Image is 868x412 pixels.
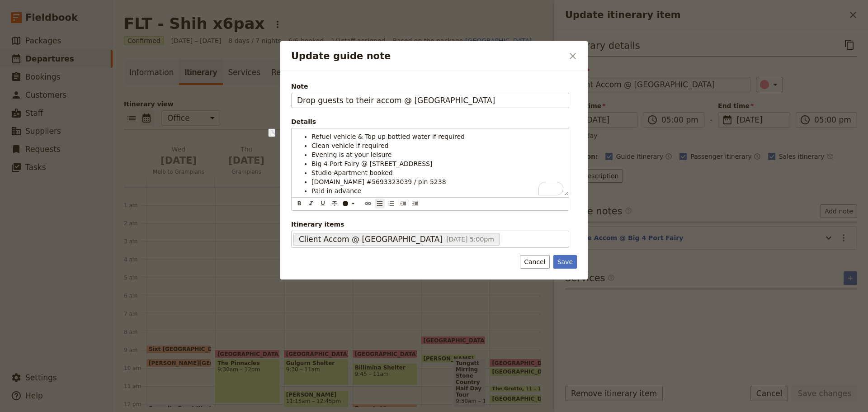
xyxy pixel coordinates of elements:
div: Details [291,117,569,126]
button: Bulleted list [375,199,385,208]
span: Client Accom @ [GEOGRAPHIC_DATA] [299,234,443,245]
button: Close dialog [565,48,580,64]
span: Big 4 Port Fairy @ [STREET_ADDRESS] [311,160,432,167]
button: Insert link [363,199,373,208]
button: Save [553,255,577,269]
button: Format bold [294,199,304,208]
input: Note [291,93,569,108]
button: Format italic [306,199,316,208]
h2: Update guide note [291,49,563,63]
div: To enrich screen reader interactions, please activate Accessibility in Grammarly extension settings [292,128,569,195]
span: Note [291,82,569,91]
button: ​ [340,199,359,208]
button: Numbered list [387,199,396,208]
button: Increase indent [398,199,408,208]
span: [DATE] 5:00pm [446,236,494,243]
button: Format strikethrough [330,199,340,208]
span: Itinerary items [291,220,569,229]
button: Cancel [520,255,549,269]
span: Paid in advance [311,187,361,194]
span: Clean vehicle if required [311,142,388,149]
span: [DOMAIN_NAME] #5693323039 / pin 5238 [311,178,446,185]
div: ​ [342,200,360,207]
span: Refuel vehicle & Top up bottled water if required [311,133,465,140]
span: Evening is at your leisure [311,151,392,158]
button: Format underline [318,199,328,208]
span: Studio Apartment booked [311,169,393,176]
button: Decrease indent [410,199,420,208]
